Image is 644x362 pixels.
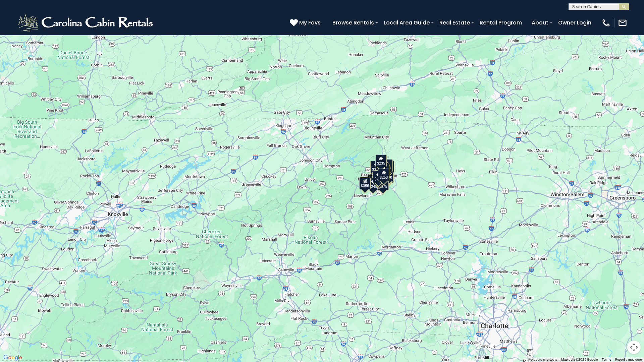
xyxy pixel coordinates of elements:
[601,18,611,27] img: phone-regular-white.png
[476,17,525,28] a: Rental Program
[380,17,433,28] a: Local Area Guide
[555,17,595,28] a: Owner Login
[299,18,321,27] span: My Favs
[17,13,156,33] img: White-1-2.png
[329,17,377,28] a: Browse Rentals
[436,17,473,28] a: Real Estate
[290,18,322,27] a: My Favs
[528,17,552,28] a: About
[618,18,627,27] img: mail-regular-white.png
